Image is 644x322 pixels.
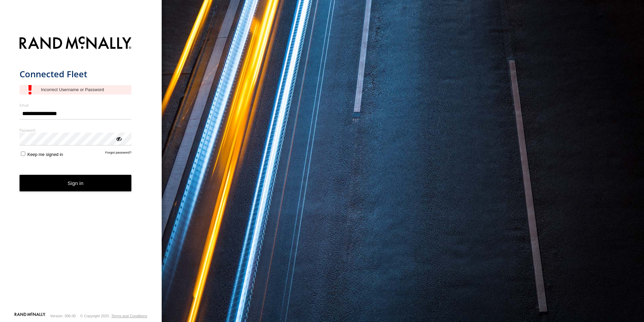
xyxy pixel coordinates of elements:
h1: Connected Fleet [20,69,132,80]
label: Password [20,128,132,133]
input: Keep me signed in [21,152,25,156]
form: main [20,32,142,312]
a: Terms and Conditions [111,314,147,318]
span: Keep me signed in [27,152,63,157]
a: Visit our Website [14,313,45,319]
label: Email [20,103,132,108]
div: ViewPassword [115,135,122,142]
div: © Copyright 2025 - [80,314,147,318]
button: Sign in [20,175,132,191]
div: Version: 306.00 [50,314,76,318]
a: Forgot password? [105,151,132,157]
img: Rand McNally [20,35,132,52]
